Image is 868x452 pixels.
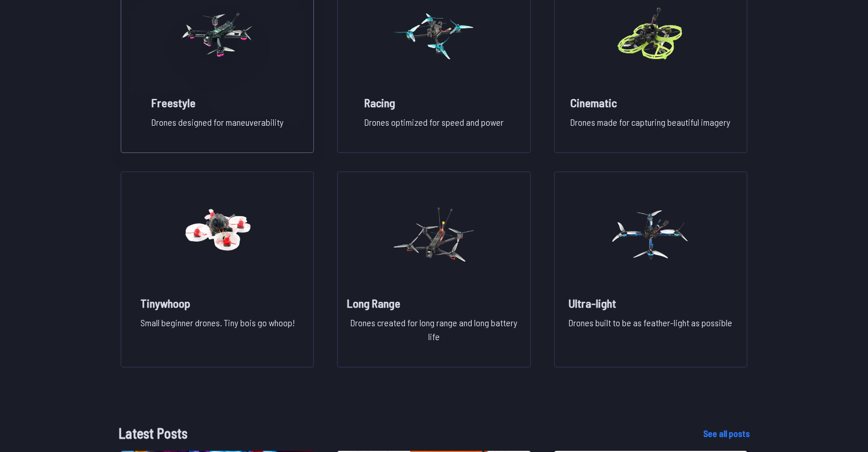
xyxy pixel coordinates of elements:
[570,115,730,138] p: Drones made for capturing beautiful imagery
[609,184,692,286] img: image of category
[554,172,747,367] a: image of categoryUltra-lightDrones built to be as feather-light as possible
[364,115,504,138] p: Drones optimized for speed and power
[392,184,476,286] img: image of category
[703,427,750,440] a: See all posts
[337,172,530,367] a: image of categoryLong RangeDrones created for long range and long battery life
[151,115,284,138] p: Drones designed for maneuverability
[140,316,295,353] p: Small beginner drones. Tiny bois go whoop!
[118,423,685,444] h1: Latest Posts
[121,172,314,367] a: image of categoryTinywhoopSmall beginner drones. Tiny bois go whoop!
[569,295,732,311] h2: Ultra-light
[176,184,259,286] img: image of category
[347,316,520,353] p: Drones created for long range and long battery life
[569,316,732,353] p: Drones built to be as feather-light as possible
[347,295,520,311] h2: Long Range
[151,94,284,111] h2: Freestyle
[140,295,295,311] h2: Tinywhoop
[570,94,730,111] h2: Cinematic
[364,94,504,111] h2: Racing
